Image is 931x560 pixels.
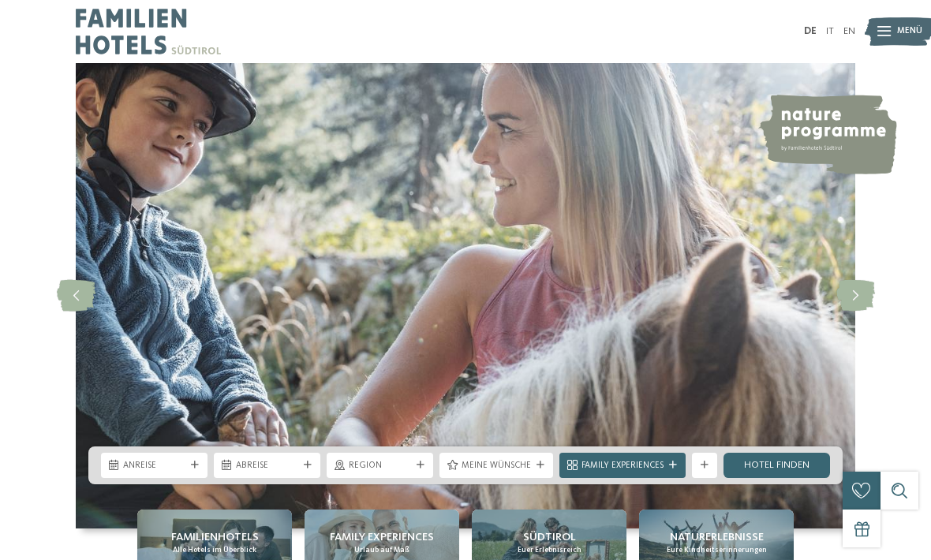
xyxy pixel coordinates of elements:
img: nature programme by Familienhotels Südtirol [758,95,897,174]
a: IT [826,26,834,36]
span: Abreise [236,460,298,472]
span: Familienhotels [171,529,259,545]
span: Region [349,460,411,472]
span: Alle Hotels im Überblick [173,545,256,555]
a: DE [804,26,817,36]
span: Naturerlebnisse [670,529,764,545]
a: Hotel finden [723,453,830,478]
span: Anreise [123,460,185,472]
span: Urlaub auf Maß [354,545,409,555]
span: Euer Erlebnisreich [518,545,581,555]
span: Family Experiences [330,529,434,545]
img: Familienhotels Südtirol: The happy family places [76,63,855,528]
span: Eure Kindheitserinnerungen [667,545,767,555]
span: Family Experiences [581,460,664,472]
span: Meine Wünsche [462,460,531,472]
span: Südtirol [523,529,576,545]
a: EN [843,26,855,36]
span: Menü [897,25,922,38]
